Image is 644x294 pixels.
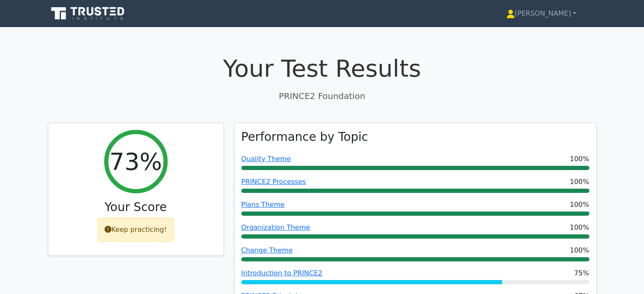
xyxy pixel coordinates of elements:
[55,200,217,214] h3: Your Score
[570,154,589,164] span: 100%
[241,269,323,277] a: Introduction to PRINCE2
[97,217,174,242] div: Keep practicing!
[486,5,597,22] a: [PERSON_NAME]
[241,178,306,186] a: PRINCE2 Processes
[570,177,589,187] span: 100%
[109,147,162,176] h2: 73%
[241,201,285,209] a: Plans Theme
[241,223,310,231] a: Organization Theme
[241,130,368,144] h3: Performance by Topic
[241,155,291,163] a: Quality Theme
[570,200,589,210] span: 100%
[48,90,597,102] p: PRINCE2 Foundation
[48,54,597,82] h1: Your Test Results
[241,246,293,254] a: Change Theme
[574,268,589,278] span: 75%
[570,245,589,256] span: 100%
[570,223,589,233] span: 100%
